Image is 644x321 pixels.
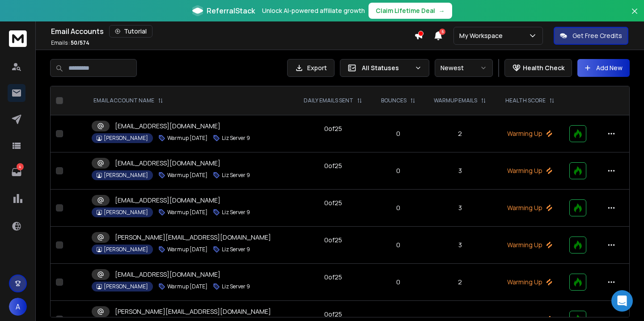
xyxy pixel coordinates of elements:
p: All Statuses [362,63,411,72]
td: 3 [424,190,496,227]
span: ReferralStack [207,5,255,16]
p: Warming Up [501,278,559,287]
p: Liz Server 9 [222,246,250,253]
p: Warmup [DATE] [167,209,208,216]
p: Health Check [523,63,564,72]
p: [PERSON_NAME] [104,172,148,179]
p: Warming Up [501,241,559,249]
p: Warming Up [501,166,559,175]
p: 0 [377,241,419,249]
p: My Workspace [459,31,506,40]
p: [PERSON_NAME] [104,135,148,142]
p: 0 [377,166,419,175]
p: Liz Server 9 [222,209,250,216]
div: Email Accounts [51,25,414,38]
p: Get Free Credits [572,31,622,40]
div: 0 of 25 [324,273,342,282]
td: 3 [424,227,496,264]
div: 0 of 25 [324,161,342,170]
p: [EMAIL_ADDRESS][DOMAIN_NAME] [115,159,220,168]
p: Warming Up [501,203,559,212]
p: Warmup [DATE] [167,246,208,253]
button: Health Check [504,59,572,77]
div: Open Intercom Messenger [611,290,633,312]
p: [EMAIL_ADDRESS][DOMAIN_NAME] [115,122,220,131]
span: 50 / 574 [71,39,89,46]
div: 0 of 25 [324,236,342,245]
p: [PERSON_NAME] [104,246,148,253]
button: Claim Lifetime Deal→ [369,3,452,19]
p: 0 [377,278,419,287]
div: 0 of 25 [324,310,342,319]
p: [PERSON_NAME][EMAIL_ADDRESS][DOMAIN_NAME] [115,307,271,316]
div: 0 of 25 [324,124,342,133]
button: Get Free Credits [554,27,628,45]
p: [PERSON_NAME] [104,283,148,290]
td: 2 [424,264,496,301]
p: [PERSON_NAME][EMAIL_ADDRESS][DOMAIN_NAME] [115,233,271,242]
button: Export [287,59,335,77]
p: BOUNCES [381,97,407,104]
p: Warming Up [501,129,559,138]
p: Warmup [DATE] [167,135,208,142]
p: Liz Server 9 [222,283,250,290]
p: 0 [377,203,419,212]
p: [EMAIL_ADDRESS][DOMAIN_NAME] [115,270,220,279]
p: Unlock AI-powered affiliate growth [262,6,365,15]
p: 0 [377,129,419,138]
td: 3 [424,152,496,190]
p: HEALTH SCORE [505,97,546,104]
p: [EMAIL_ADDRESS][DOMAIN_NAME] [115,196,220,205]
p: 4 [17,163,24,170]
p: Warmup [DATE] [167,172,208,179]
p: Liz Server 9 [222,135,250,142]
div: 0 of 25 [324,199,342,207]
span: → [439,6,445,15]
button: A [9,298,27,316]
a: 4 [8,163,25,181]
p: WARMUP EMAILS [434,97,477,104]
span: 5 [439,29,445,35]
p: Liz Server 9 [222,172,250,179]
button: Add New [577,59,630,77]
button: Close banner [629,5,640,27]
p: Warmup [DATE] [167,283,208,290]
div: EMAIL ACCOUNT NAME [93,97,163,104]
button: Tutorial [109,25,153,38]
p: DAILY EMAILS SENT [304,97,353,104]
p: Emails : [51,39,89,46]
p: [PERSON_NAME] [104,209,148,216]
td: 2 [424,115,496,152]
button: Newest [435,59,493,77]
